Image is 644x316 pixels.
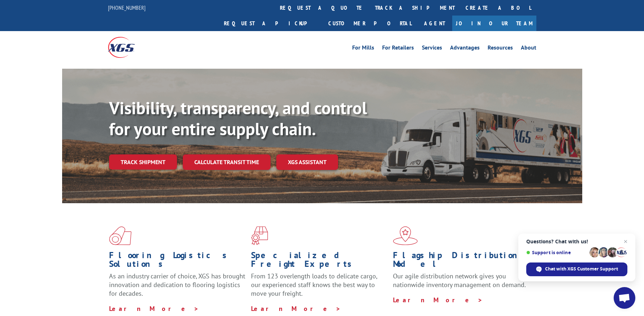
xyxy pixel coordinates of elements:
[276,154,338,170] a: XGS ASSISTANT
[488,45,513,53] a: Resources
[109,272,245,298] span: As an industry carrier of choice, XGS has brought innovation and dedication to flooring logistics...
[109,154,177,170] a: Track shipment
[108,4,146,11] a: [PHONE_NUMBER]
[393,226,418,245] img: xgs-icon-flagship-distribution-model-red
[450,45,480,53] a: Advantages
[251,251,388,272] h1: Specialized Freight Experts
[526,250,587,255] span: Support is online
[452,16,536,31] a: Join Our Team
[545,266,618,272] span: Chat with XGS Customer Support
[251,304,341,313] a: Learn More >
[109,97,367,140] b: Visibility, transparency, and control for your entire supply chain.
[422,45,442,53] a: Services
[393,251,530,272] h1: Flagship Distribution Model
[323,16,417,31] a: Customer Portal
[614,287,635,309] a: Open chat
[109,304,199,313] a: Learn More >
[251,226,268,245] img: xgs-icon-focused-on-flooring-red
[393,272,526,289] span: Our agile distribution network gives you nationwide inventory management on demand.
[521,45,536,53] a: About
[393,296,483,304] a: Learn More >
[382,45,414,53] a: For Retailers
[526,262,627,276] span: Chat with XGS Customer Support
[251,272,388,304] p: From 123 overlength loads to delicate cargo, our experienced staff knows the best way to move you...
[183,154,271,170] a: Calculate transit time
[219,16,323,31] a: Request a pickup
[109,251,246,272] h1: Flooring Logistics Solutions
[109,226,131,245] img: xgs-icon-total-supply-chain-intelligence-red
[526,239,627,244] span: Questions? Chat with us!
[417,16,452,31] a: Agent
[352,45,374,53] a: For Mills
